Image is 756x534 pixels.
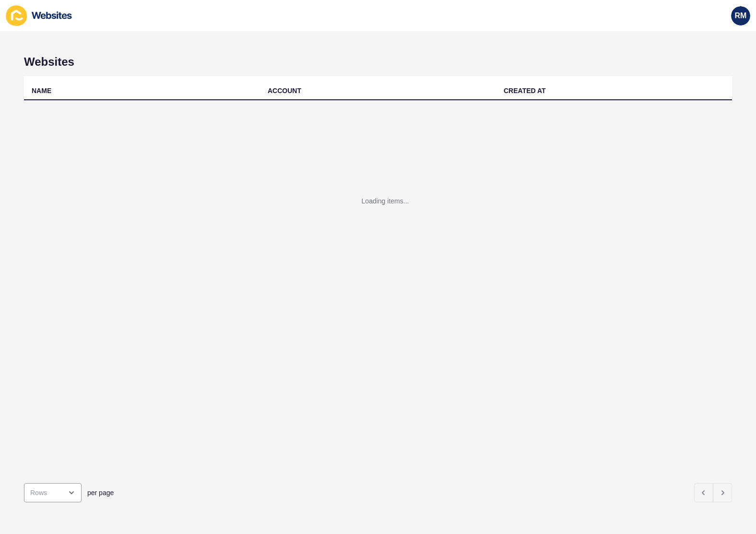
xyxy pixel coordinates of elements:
[24,483,82,502] div: open menu
[362,196,409,206] div: Loading items...
[735,11,747,21] span: RM
[504,86,546,95] div: CREATED AT
[268,86,301,95] div: ACCOUNT
[32,86,51,95] div: NAME
[24,55,732,69] h1: Websites
[87,488,114,498] span: per page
